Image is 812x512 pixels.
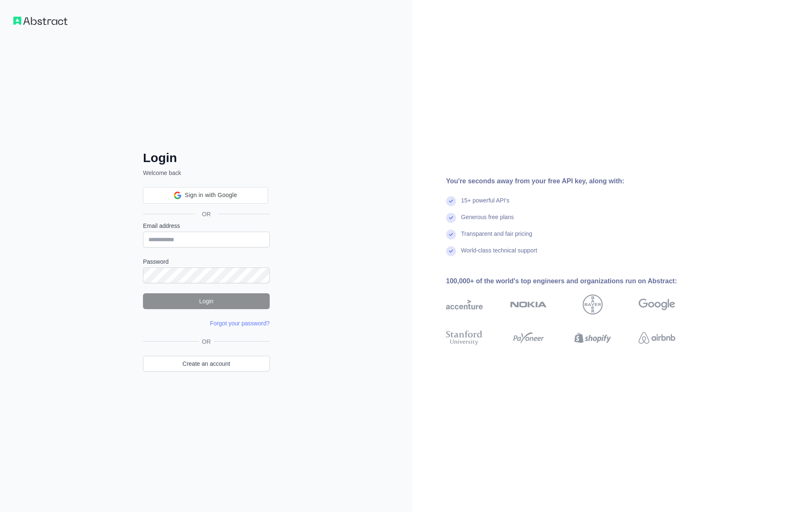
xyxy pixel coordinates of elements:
img: check mark [446,196,456,206]
div: World-class technical support [461,246,537,263]
img: accenture [446,295,483,315]
p: Welcome back [143,169,270,177]
img: Workflow [13,17,68,25]
img: nokia [510,295,547,315]
img: payoneer [510,329,547,347]
div: Generous free plans [461,213,514,230]
img: stanford university [446,329,483,347]
span: OR [199,337,214,346]
span: OR [195,210,218,218]
img: check mark [446,213,456,223]
label: Email address [143,222,270,230]
a: Forgot your password? [210,320,270,327]
img: airbnb [639,329,675,347]
h2: Login [143,150,270,165]
a: Create an account [143,356,270,372]
img: check mark [446,246,456,256]
img: check mark [446,230,456,240]
label: Password [143,257,270,266]
img: shopify [574,329,611,347]
div: You're seconds away from your free API key, along with: [446,176,702,186]
div: 100,000+ of the world's top engineers and organizations run on Abstract: [446,276,702,286]
button: Login [143,293,270,309]
div: 15+ powerful API's [461,196,509,213]
img: bayer [583,295,603,315]
div: Transparent and fair pricing [461,230,532,246]
div: Sign in with Google [143,187,268,204]
img: google [639,295,675,315]
span: Sign in with Google [185,191,237,200]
